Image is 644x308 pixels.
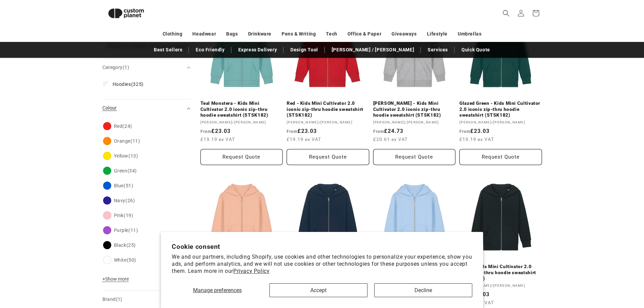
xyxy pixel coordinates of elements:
span: (1) [116,297,122,302]
h2: Cookie consent [172,243,472,251]
summary: Brand (1 selected) [102,291,190,308]
a: Glazed Green - Kids Mini Cultivator 2.0 iconic zip-thru hoodie sweatshirt (STSK182) [459,100,542,118]
span: Category [102,65,129,70]
a: Drinkware [248,28,271,40]
a: [PERSON_NAME] - Kids Mini Cultivator 2.0 iconic zip-thru hoodie sweatshirt (STSK182) [373,100,456,118]
button: Accept [269,283,367,297]
a: Black - Kids Mini Cultivator 2.0 iconic zip-thru hoodie sweatshirt (STSK182) [459,264,542,282]
button: Manage preferences [172,283,263,297]
a: Red - Kids Mini Cultivator 2.0 iconic zip-thru hoodie sweatshirt (STSK182) [287,100,369,118]
button: Request Quote [373,149,456,165]
span: Show more [102,276,129,282]
img: Custom Planet [102,3,150,24]
span: Hoodies [113,81,131,87]
a: Express Delivery [235,44,281,56]
a: Bags [226,28,238,40]
button: Request Quote [287,149,369,165]
button: Request Quote [459,149,542,165]
a: Pens & Writing [282,28,316,40]
a: Lifestyle [427,28,448,40]
summary: Category (1 selected) [102,59,190,76]
a: Giveaways [391,28,416,40]
button: Decline [374,283,472,297]
span: Brand [102,297,122,302]
span: Manage preferences [193,287,242,293]
a: Umbrellas [458,28,481,40]
a: Quick Quote [458,44,494,56]
span: (1) [123,65,129,70]
iframe: Chat Widget [531,235,644,308]
button: Request Quote [200,149,283,165]
a: Privacy Policy [233,268,269,274]
a: Office & Paper [348,28,381,40]
a: Clothing [163,28,183,40]
button: Show more [102,276,131,285]
span: (325) [113,81,144,87]
a: [PERSON_NAME] / [PERSON_NAME] [328,44,418,56]
a: Design Tool [287,44,321,56]
a: Eco Friendly [192,44,228,56]
a: Tech [326,28,337,40]
p: We and our partners, including Shopify, use cookies and other technologies to personalize your ex... [172,254,472,275]
span: Colour [102,105,117,111]
a: Best Sellers [150,44,186,56]
summary: Search [499,6,514,21]
span: + [102,276,105,282]
a: Teal Monstera - Kids Mini Cultivator 2.0 iconic zip-thru hoodie sweatshirt (STSK182) [200,100,283,118]
summary: Colour (0 selected) [102,99,190,117]
a: Headwear [192,28,216,40]
a: Services [424,44,451,56]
